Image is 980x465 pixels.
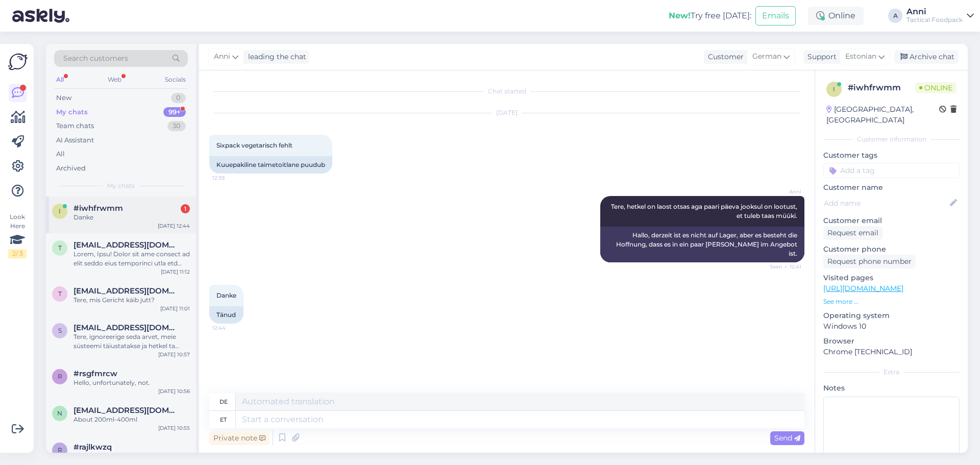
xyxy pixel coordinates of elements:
[73,415,190,424] div: About 200ml-400ml
[209,156,332,174] div: Kuuepakiline taimetoitlane puudub
[73,406,180,415] span: nadinenaq1oeil@gmail.com
[56,135,94,145] div: AI Assistant
[73,240,180,250] span: tomi.maatta1@gmail.com
[755,6,796,26] button: Emails
[848,82,915,94] div: # iwhfrwmm
[219,393,228,410] div: de
[73,378,190,387] div: Hello, unfortunately, not.
[823,297,960,306] p: See more ...
[212,174,251,182] span: 12:39
[823,255,916,268] div: Request phone number
[823,244,960,255] p: Customer phone
[763,188,801,195] span: Anni
[63,53,128,64] span: Search customers
[669,10,751,22] div: Try free [DATE]:
[823,368,960,377] div: Extra
[158,222,190,230] div: [DATE] 12:44
[58,290,62,298] span: t
[244,52,306,62] div: leading the chat
[823,135,960,144] div: Customer information
[56,149,65,159] div: All
[823,163,960,178] input: Add a tag
[774,433,800,443] span: Send
[845,51,876,62] span: Estonian
[220,411,227,428] div: et
[73,250,190,268] div: Lorem, Ipsu! Dolor sit ame consect ad elit seddo eius temporinci utla etd Magnaali Enimadmi Veni ...
[808,7,864,25] div: Online
[216,141,292,149] span: Sixpack vegetarisch fehlt
[163,73,188,86] div: Socials
[158,351,190,358] div: [DATE] 10:57
[823,310,960,321] p: Operating system
[915,82,957,93] span: Online
[216,291,236,299] span: Danke
[704,52,744,62] div: Customer
[8,52,28,71] img: Askly Logo
[56,107,88,117] div: My chats
[56,93,71,103] div: New
[611,203,799,219] span: Tere, hetkel on laost otsas aga paari päeva jooksul on lootust, et tuleb taas müüki.
[763,263,801,271] span: Seen ✓ 12:41
[906,8,963,16] div: Anni
[58,446,62,454] span: r
[209,306,243,324] div: Tänud
[181,204,190,213] div: 1
[214,51,230,62] span: Anni
[833,85,835,93] span: i
[160,305,190,312] div: [DATE] 11:01
[888,9,902,23] div: A
[73,443,112,452] span: #rajlkwzq
[823,347,960,357] p: Chrome [TECHNICAL_ID]
[752,51,781,62] span: German
[209,87,804,96] div: Chat started
[73,286,180,296] span: tl1309@icloud.com
[73,204,123,213] span: #iwhfrwmm
[894,50,959,64] div: Archive chat
[823,226,883,240] div: Request email
[167,121,186,131] div: 30
[54,73,66,86] div: All
[823,321,960,332] p: Windows 10
[803,52,837,62] div: Support
[59,207,61,215] span: i
[823,284,903,293] a: [URL][DOMAIN_NAME]
[823,336,960,347] p: Browser
[73,213,190,222] div: Danke
[906,8,974,24] a: AnniTactical Foodpack
[163,107,186,117] div: 99+
[823,383,960,394] p: Notes
[57,409,62,417] span: n
[56,121,94,131] div: Team chats
[73,296,190,305] div: Tere, mis Gericht käib jutt?
[161,268,190,276] div: [DATE] 11:12
[824,198,948,209] input: Add name
[158,424,190,432] div: [DATE] 10:55
[8,249,27,258] div: 2 / 3
[107,181,135,190] span: My chats
[823,182,960,193] p: Customer name
[823,150,960,161] p: Customer tags
[58,244,62,252] span: t
[8,212,27,258] div: Look Here
[158,387,190,395] div: [DATE] 10:56
[171,93,186,103] div: 0
[826,104,939,126] div: [GEOGRAPHIC_DATA], [GEOGRAPHIC_DATA]
[906,16,963,24] div: Tactical Foodpack
[58,373,62,380] span: r
[209,108,804,117] div: [DATE]
[73,323,180,332] span: sse_passau@t-online.de
[73,332,190,351] div: Tere, ignoreerige seda arvet, meie süsteemi täiustatakse ja hetkel ta saadab arveid justkui on ma...
[212,324,251,332] span: 12:44
[73,369,117,378] span: #rsgfmrcw
[58,327,62,334] span: s
[823,273,960,283] p: Visited pages
[106,73,124,86] div: Web
[600,227,804,262] div: Hallo, derzeit ist es nicht auf Lager, aber es besteht die Hoffnung, dass es in ein paar [PERSON_...
[56,163,86,174] div: Archived
[669,11,691,20] b: New!
[823,215,960,226] p: Customer email
[209,431,269,445] div: Private note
